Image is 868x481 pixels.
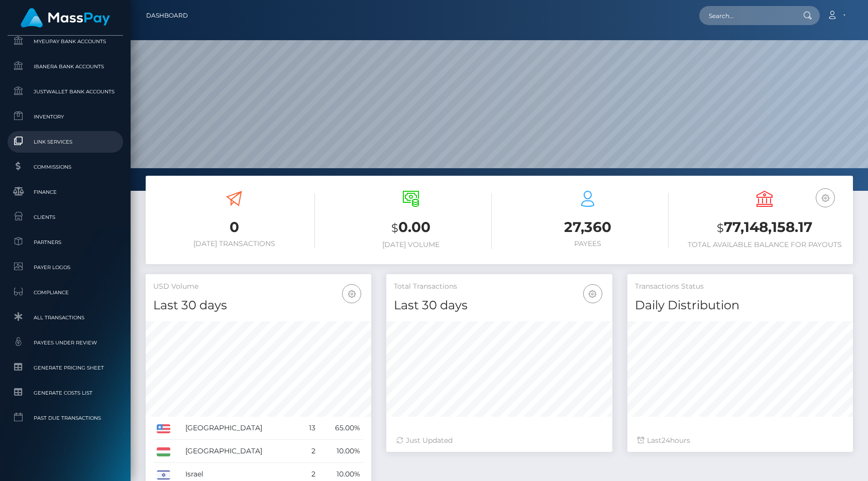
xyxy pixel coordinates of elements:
a: Inventory [8,106,123,128]
h3: 27,360 [507,217,669,237]
span: Commissions [12,161,119,173]
h5: Transactions Status [635,282,845,292]
td: 13 [300,417,319,440]
a: Compliance [8,282,123,303]
h4: Daily Distribution [635,297,845,314]
a: Payees under Review [8,332,123,353]
span: Compliance [12,287,119,298]
span: Generate Pricing Sheet [12,362,119,374]
span: Finance [12,186,119,198]
span: Link Services [12,136,119,148]
h4: Last 30 days [153,297,364,314]
h3: 0 [153,217,315,237]
img: MassPay Logo [21,8,110,28]
h3: 0.00 [330,217,492,238]
h4: Last 30 days [394,297,604,314]
div: Last hours [637,435,843,446]
a: Dashboard [146,5,188,26]
input: Search... [699,6,794,25]
small: $ [717,221,724,235]
a: Past Due Transactions [8,407,123,429]
h5: USD Volume [153,282,364,292]
td: 10.00% [319,440,364,463]
span: Clients [12,211,119,223]
span: Inventory [12,111,119,123]
a: Payer Logos [8,257,123,278]
h6: [DATE] Transactions [153,239,315,248]
span: Payer Logos [12,262,119,273]
div: Just Updated [396,435,602,446]
span: Past Due Transactions [12,412,119,424]
td: [GEOGRAPHIC_DATA] [182,417,299,440]
span: MyEUPay Bank Accounts [12,36,119,47]
a: Link Services [8,131,123,153]
img: IL.png [157,470,170,479]
span: Payees under Review [12,337,119,348]
h5: Total Transactions [394,282,604,292]
span: Ibanera Bank Accounts [12,61,119,72]
a: MyEUPay Bank Accounts [8,31,123,52]
span: All Transactions [12,312,119,323]
a: Generate Costs List [8,382,123,404]
td: [GEOGRAPHIC_DATA] [182,440,299,463]
a: JustWallet Bank Accounts [8,81,123,102]
span: Partners [12,236,119,248]
a: Partners [8,231,123,253]
span: 24 [662,436,670,445]
small: $ [391,221,398,235]
h6: Total Available Balance for Payouts [684,240,845,249]
a: Ibanera Bank Accounts [8,56,123,77]
a: Clients [8,206,123,228]
h6: Payees [507,239,669,248]
td: 65.00% [319,417,364,440]
h6: [DATE] Volume [330,240,492,249]
h3: 77,148,158.17 [684,217,845,238]
a: All Transactions [8,307,123,328]
a: Generate Pricing Sheet [8,357,123,379]
img: HU.png [157,447,170,456]
img: US.png [157,424,170,433]
span: Generate Costs List [12,387,119,399]
a: Finance [8,181,123,203]
td: 2 [300,440,319,463]
a: Commissions [8,156,123,178]
span: JustWallet Bank Accounts [12,86,119,97]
